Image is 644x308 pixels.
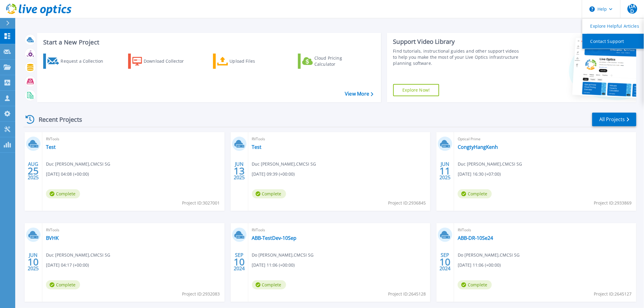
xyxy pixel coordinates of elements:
a: BVHK [46,235,59,241]
div: Download Collector [144,55,192,67]
div: Recent Projects [23,112,90,127]
span: 25 [28,168,39,173]
a: Download Collector [128,54,196,69]
span: RVTools [252,136,427,142]
span: Project ID: 2645127 [594,291,632,297]
span: DAD [628,4,637,14]
span: [DATE] 16:30 (+07:00) [458,171,501,177]
span: 13 [234,168,245,173]
div: JUN 2025 [233,160,245,182]
span: Complete [46,189,80,198]
a: Upload Files [213,54,281,69]
span: RVTools [46,136,221,142]
div: JUN 2025 [439,160,451,182]
a: ABB-TestDev-10Sep [252,235,297,241]
a: Test [252,144,262,150]
span: Project ID: 3027001 [182,200,220,206]
span: 10 [234,259,245,264]
span: Complete [458,280,492,289]
span: 10 [28,259,39,264]
span: RVTools [252,227,427,233]
span: Project ID: 2932083 [182,291,220,297]
span: Project ID: 2645128 [388,291,426,297]
a: ABB-DR-10Se24 [458,235,493,241]
a: All Projects [592,113,636,126]
div: Request a Collection [61,55,109,67]
span: Duc [PERSON_NAME] , CMCSI SG [46,252,110,258]
span: 10 [440,259,451,264]
span: [DATE] 11:06 (+00:00) [252,262,295,268]
span: Complete [252,189,286,198]
span: Project ID: 2933869 [594,200,632,206]
a: Request a Collection [43,54,111,69]
span: RVTools [458,227,633,233]
a: CongtyHangKenh [458,144,498,150]
span: Project ID: 2936845 [388,200,426,206]
div: Find tutorials, instructional guides and other support videos to help you make the most of your L... [393,48,521,66]
span: Duc [PERSON_NAME] , CMCSI SG [46,161,110,167]
a: View More [345,91,373,97]
span: [DATE] 09:39 (+00:00) [252,171,295,177]
span: Complete [458,189,492,198]
span: 11 [440,168,451,173]
span: Do [PERSON_NAME] , CMCSI SG [458,252,520,258]
span: Complete [252,280,286,289]
div: Upload Files [230,55,278,67]
span: [DATE] 11:06 (+00:00) [458,262,501,268]
div: Cloud Pricing Calculator [314,55,363,67]
h3: Start a New Project [43,39,373,46]
span: RVTools [46,227,221,233]
div: JUN 2025 [27,251,39,273]
span: Complete [46,280,80,289]
span: Duc [PERSON_NAME] , CMCSI SG [252,161,316,167]
div: SEP 2024 [233,251,245,273]
a: Cloud Pricing Calculator [298,54,366,69]
div: AUG 2025 [27,160,39,182]
a: Test [46,144,56,150]
span: [DATE] 04:08 (+00:00) [46,171,89,177]
div: Support Video Library [393,38,521,46]
span: Optical Prime [458,136,633,142]
span: Duc [PERSON_NAME] , CMCSI SG [458,161,522,167]
a: Explore Now! [393,84,439,96]
span: Do [PERSON_NAME] , CMCSI SG [252,252,314,258]
span: [DATE] 04:17 (+00:00) [46,262,89,268]
div: SEP 2024 [439,251,451,273]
